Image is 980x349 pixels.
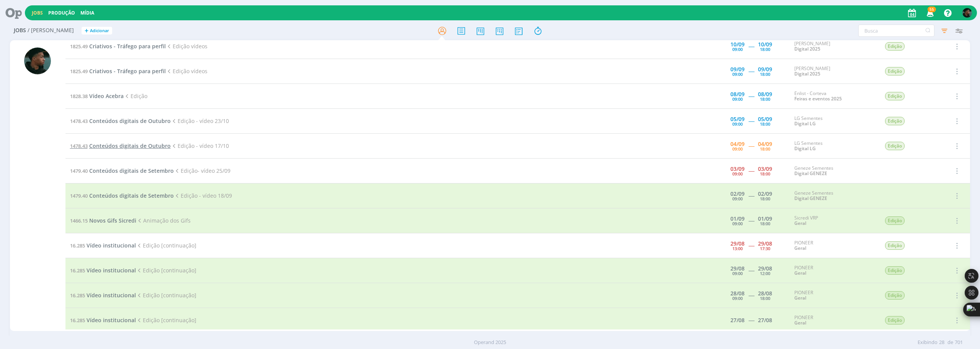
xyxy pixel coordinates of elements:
div: 09:00 [732,72,743,76]
div: 08/09 [758,92,772,97]
span: Conteúdos digitais de Setembro [89,167,174,174]
span: Animação dos Gifs [136,217,191,224]
span: Edição [885,142,905,150]
a: 16.285Vídeo institucional [70,242,136,249]
span: Edição - vídeo 18/09 [174,192,232,199]
div: [PERSON_NAME] [794,66,873,77]
div: 27/08 [730,318,745,323]
a: Feiras e eventos 2025 [794,95,842,102]
span: Edição [124,92,147,100]
div: 05/09 [758,116,772,122]
div: 03/09 [758,166,772,172]
span: 16.285 [70,292,85,299]
div: 09:00 [732,221,743,226]
div: 01/09 [758,216,772,221]
span: Conteúdos digitais de Outubro [89,117,171,125]
img: K [24,48,51,74]
a: Digital GENEZE [794,195,827,202]
span: + [85,27,88,35]
a: 1478.43Conteúdos digitais de Outubro [70,117,171,125]
span: ----- [748,242,754,249]
div: 09:00 [732,296,743,300]
span: ----- [748,92,754,100]
div: Sicredi VRP [794,215,873,226]
span: Conteúdos digitais de Outubro [89,142,171,149]
span: 1479.40 [70,167,88,174]
div: 09:00 [732,97,743,101]
span: ----- [748,167,754,174]
a: 1825.49Criativos - Tráfego para perfil [70,43,166,50]
div: 29/08 [730,241,745,246]
span: ----- [748,292,754,299]
a: Geral [794,320,806,326]
span: Edição [continuação] [136,292,196,299]
a: 1479.40Conteúdos digitais de Setembro [70,192,174,199]
span: Edição [885,316,905,324]
span: 1479.40 [70,192,88,199]
div: 17:30 [760,246,770,251]
span: Adicionar [90,28,109,33]
div: 10/09 [730,42,745,47]
span: 1466.15 [70,217,88,224]
div: 29/08 [758,241,772,246]
a: Digital LG [794,145,816,152]
span: Edição [885,42,905,51]
div: 09:00 [732,172,743,176]
a: Geral [794,245,806,251]
a: Jobs [32,10,43,16]
div: 18:00 [760,122,770,126]
div: 18:00 [760,72,770,76]
div: PIONEER [794,315,873,326]
span: Edição vídeos [166,67,207,75]
div: 05/09 [730,116,745,122]
div: 04/09 [758,141,772,147]
button: Jobs [29,10,45,16]
a: Mídia [80,10,94,16]
a: 1479.40Conteúdos digitais de Setembro [70,167,174,174]
span: 16.285 [70,317,85,324]
span: ----- [748,67,754,75]
span: Vídeo institucional [87,292,136,299]
span: Edição [continuação] [136,242,196,249]
span: de [947,339,953,346]
span: 1478.43 [70,143,88,149]
div: 18:00 [760,197,770,201]
a: Produção [48,10,75,16]
span: ----- [748,316,754,324]
span: Edição- vídeo 25/09 [174,167,230,174]
span: Criativos - Tráfego para perfil [89,43,166,50]
div: 18:00 [760,97,770,101]
span: Novos Gifs Sicredi [89,217,136,224]
div: 09/09 [758,67,772,72]
button: Produção [46,10,77,16]
span: Vídeo institucional [87,316,136,324]
span: ----- [748,267,754,274]
div: LG Sementes [794,116,873,127]
span: Exibindo [918,339,938,346]
div: 29/08 [758,266,772,271]
span: Jobs [14,27,26,34]
span: 16.285 [70,242,85,249]
span: Edição [continuação] [136,267,196,274]
span: Edição vídeos [166,43,207,50]
div: PIONEER [794,265,873,276]
div: 09/09 [730,67,745,72]
span: Vídeo institucional [87,242,136,249]
a: Geral [794,220,806,226]
span: 1828.38 [70,93,88,100]
div: LG Sementes [794,141,873,152]
div: 28/08 [730,291,745,296]
span: Edição [885,266,905,275]
span: Edição [885,216,905,225]
div: 09:00 [732,122,743,126]
span: Vídeo Acebra [89,92,124,100]
div: 09:00 [732,147,743,151]
span: 55 [928,7,936,12]
div: 18:00 [760,172,770,176]
a: Geral [794,295,806,301]
div: 10/09 [758,42,772,47]
span: ----- [748,43,754,50]
div: 18:00 [760,147,770,151]
a: Digital GENEZE [794,170,827,177]
div: [PERSON_NAME] [794,41,873,52]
